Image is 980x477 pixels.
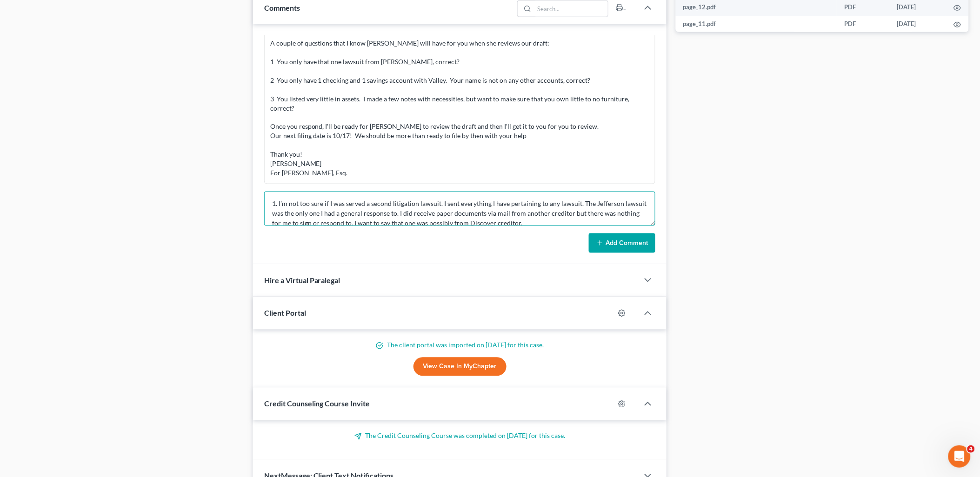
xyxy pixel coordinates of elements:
p: The client portal was imported on [DATE] for this case. [264,341,656,350]
p: The Credit Counseling Course was completed on [DATE] for this case. [264,431,656,441]
span: Hire a Virtual Paralegal [264,276,340,285]
span: Comments [264,3,300,12]
button: Add Comment [589,233,655,253]
a: View Case in MyChapter [413,358,507,376]
iframe: Intercom live chat [948,445,971,468]
span: Credit Counseling Course Invite [264,399,370,408]
span: Client Portal [264,309,306,318]
td: [DATE] [890,16,947,33]
td: page_11.pdf [676,16,837,33]
td: PDF [837,16,890,33]
div: Thank you so much. You did a great job. A couple of questions that I know [PERSON_NAME] will have... [270,20,650,178]
input: Search... [534,1,608,17]
span: 4 [967,445,975,453]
